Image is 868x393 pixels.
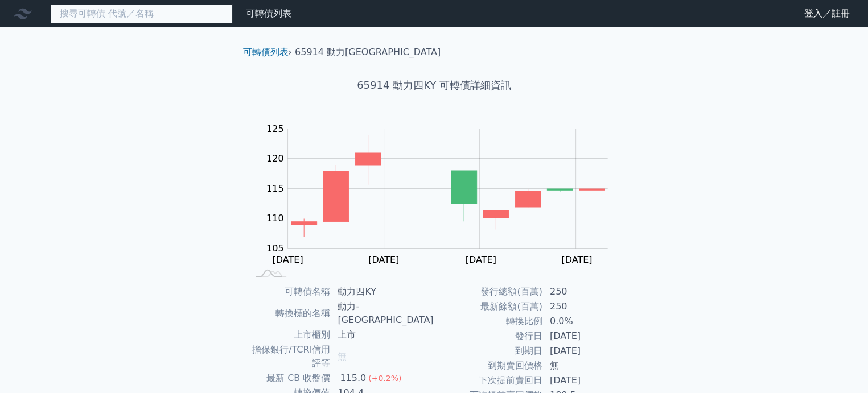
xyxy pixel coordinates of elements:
td: 上市 [331,328,434,342]
td: 無 [543,358,621,373]
li: 65914 動力[GEOGRAPHIC_DATA] [295,45,441,59]
td: [DATE] [543,344,621,358]
td: 轉換比例 [434,314,543,329]
a: 登入／註冊 [795,5,859,23]
td: [DATE] [543,373,621,388]
li: › [243,45,292,59]
span: 無 [338,351,347,362]
td: 發行日 [434,329,543,344]
a: 可轉債列表 [246,8,291,19]
tspan: 110 [266,213,284,224]
td: 動力四KY [331,284,434,299]
td: 上市櫃別 [248,328,331,342]
td: 250 [543,284,621,299]
tspan: [DATE] [561,254,592,265]
td: 動力-[GEOGRAPHIC_DATA] [331,299,434,328]
tspan: [DATE] [368,254,399,265]
td: 到期賣回價格 [434,358,543,373]
td: 最新 CB 收盤價 [248,371,331,386]
tspan: [DATE] [466,254,496,265]
tspan: 125 [266,123,284,134]
td: 可轉債名稱 [248,284,331,299]
h1: 65914 動力四KY 可轉債詳細資訊 [234,77,635,93]
g: Chart [260,123,624,265]
tspan: 120 [266,153,284,164]
tspan: 105 [266,243,284,254]
span: (+0.2%) [368,374,401,383]
td: 250 [543,299,621,314]
tspan: 115 [266,183,284,194]
td: 到期日 [434,344,543,358]
td: 0.0% [543,314,621,329]
tspan: [DATE] [272,254,303,265]
div: 115.0 [338,371,368,385]
td: 下次提前賣回日 [434,373,543,388]
td: 最新餘額(百萬) [434,299,543,314]
td: 擔保銀行/TCRI信用評等 [248,342,331,371]
td: 發行總額(百萬) [434,284,543,299]
input: 搜尋可轉債 代號／名稱 [50,4,232,23]
a: 可轉債列表 [243,47,289,57]
td: 轉換標的名稱 [248,299,331,328]
td: [DATE] [543,329,621,344]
